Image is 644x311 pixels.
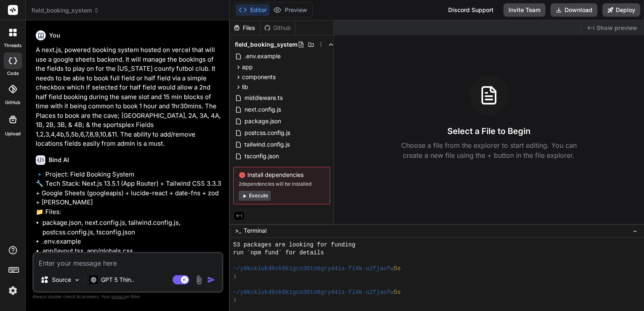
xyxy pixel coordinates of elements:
span: ~/y0kcklukd0sk6k1gcn36to6gry44is-fi4k-u2fjaofw [233,265,394,273]
button: Deploy [602,3,640,17]
span: Install dependencies [239,171,325,179]
label: threads [4,42,22,49]
span: postcss.config.js [244,128,291,138]
span: Show preview [597,24,637,32]
span: ❯ [233,273,237,281]
span: package.json [244,116,282,126]
div: Files [230,24,260,32]
div: Github [261,24,295,32]
button: Download [550,3,597,17]
button: Invite Team [503,3,545,17]
label: code [7,70,19,77]
label: Upload [5,130,21,137]
span: tailwind.config.js [244,139,291,149]
label: GitHub [5,99,20,106]
li: package.json, next.config.js, tailwind.config.js, postcss.config.js, tsconfig.json [42,218,222,237]
span: middleware.ts [244,93,284,103]
span: >_ [235,226,241,235]
span: ❯ [233,296,237,304]
span: 53 packages are looking for funding [233,241,355,249]
h3: Select a File to Begin [447,125,530,137]
p: Always double-check its answers. Your in Bind [32,293,223,301]
span: ~/y0kcklukd0sk6k1gcn36to6gry44is-fi4k-u2fjaofw [233,289,394,296]
span: field_booking_system [32,6,99,15]
img: attachment [194,275,204,285]
span: 5s [394,289,401,296]
span: 5s [394,265,401,273]
span: lib [242,83,248,91]
span: next.config.js [244,104,282,114]
span: − [633,226,637,235]
p: 🔹 Project: Field Booking System 🔧 Tech Stack: Next.js 13.5.1 (App Router) + Tailwind CSS 3.3.3 + ... [36,170,222,217]
img: Pick Models [74,276,81,284]
span: run `npm fund` for details [233,249,324,257]
img: GPT 5 Thinking High [89,276,98,284]
h6: Bind AI [49,156,69,164]
button: Preview [270,4,311,16]
button: − [631,224,639,237]
p: A next.js, powered booking system hosted on vercel that will use a google sheets backend. It will... [36,45,222,149]
button: Editor [235,4,270,16]
div: Discord Support [443,3,498,17]
img: icon [207,276,215,284]
li: .env.example [42,237,222,246]
p: GPT 5 Thin.. [101,276,134,284]
span: 2 dependencies will be installed [239,181,325,187]
button: Execute [239,191,271,201]
h6: You [49,31,60,40]
span: privacy [111,294,126,299]
span: Terminal [244,226,266,235]
span: tsconfig.json [244,151,280,161]
p: Choose a file from the explorer to start editing. You can create a new file using the + button in... [396,140,582,160]
span: components [242,73,276,81]
span: .env.example [244,51,281,61]
li: app/layout.tsx, app/globals.css [42,246,222,256]
p: Source [52,276,71,284]
img: settings [6,284,20,298]
span: app [242,63,253,71]
span: field_booking_system [235,40,298,49]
